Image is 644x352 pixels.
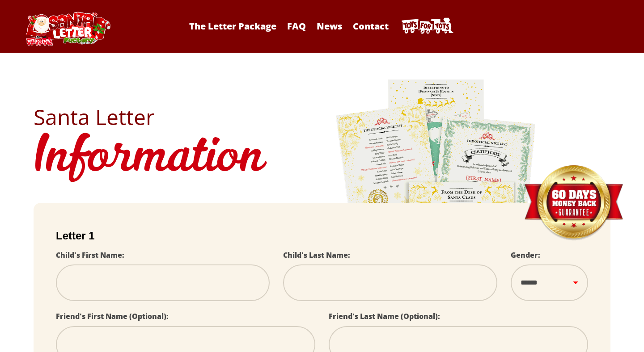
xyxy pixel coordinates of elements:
h1: Information [34,128,610,189]
a: Contact [348,20,393,32]
img: Santa Letter Logo [23,12,112,46]
label: Friend's Last Name (Optional): [329,311,440,321]
img: letters.png [335,78,537,328]
label: Gender: [511,250,540,260]
label: Child's First Name: [56,250,124,260]
h2: Santa Letter [34,106,610,128]
a: News [312,20,347,32]
img: Money Back Guarantee [523,165,624,241]
a: FAQ [283,20,310,32]
label: Child's Last Name: [283,250,350,260]
a: The Letter Package [185,20,281,32]
label: Friend's First Name (Optional): [56,311,169,321]
h2: Letter 1 [56,230,588,242]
